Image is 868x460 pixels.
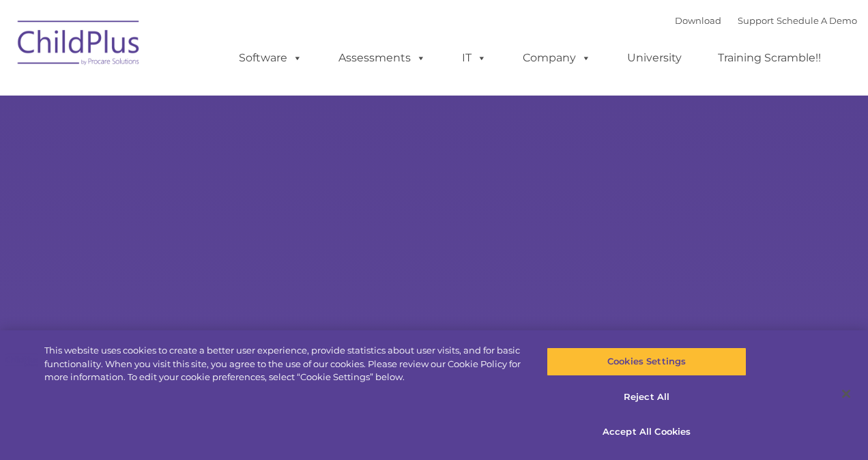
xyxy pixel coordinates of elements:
[613,44,695,72] a: University
[547,418,747,446] button: Accept All Cookies
[547,347,747,376] button: Cookies Settings
[675,15,721,26] a: Download
[448,44,500,72] a: IT
[777,15,857,26] a: Schedule A Demo
[44,344,521,384] div: This website uses cookies to create a better user experience, provide statistics about user visit...
[325,44,439,72] a: Assessments
[675,15,857,26] font: |
[509,44,605,72] a: Company
[11,11,147,79] img: ChildPlus by Procare Solutions
[547,383,747,412] button: Reject All
[738,15,774,26] a: Support
[704,44,835,72] a: Training Scramble!!
[831,379,861,409] button: Close
[225,44,316,72] a: Software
